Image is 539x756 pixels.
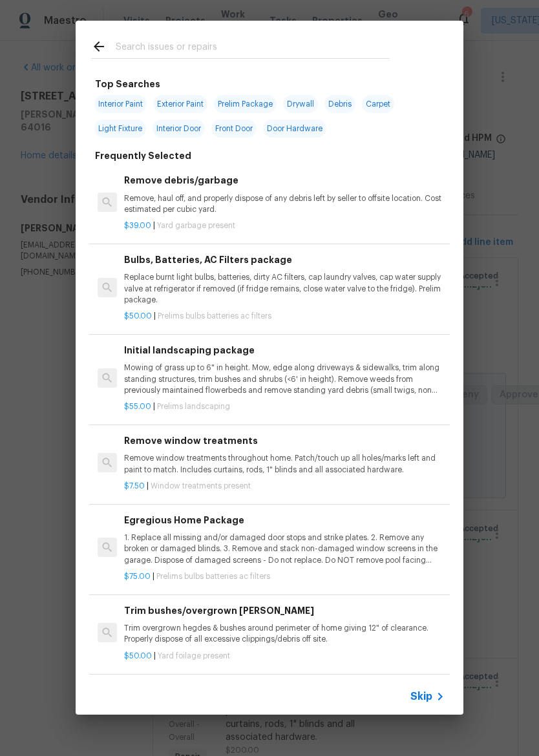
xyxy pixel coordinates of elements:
p: | [124,311,445,322]
span: $50.00 [124,312,152,320]
h6: Egregious Home Package [124,513,445,527]
h6: Initial landscaping package [124,343,445,357]
span: Debris [324,95,355,113]
span: Prelims landscaping [157,403,230,410]
p: Remove, haul off, and properly dispose of any debris left by seller to offsite location. Cost est... [124,193,445,215]
p: | [124,220,445,231]
p: Mowing of grass up to 6" in height. Mow, edge along driveways & sidewalks, trim along standing st... [124,362,445,395]
span: Drywall [283,95,318,113]
span: $7.50 [124,482,145,490]
span: Skip [410,690,432,703]
h6: Remove debris/garbage [124,173,445,187]
span: $39.00 [124,222,151,229]
span: Prelim Package [214,95,277,113]
span: Window treatments present [151,482,251,490]
p: 1. Replace all missing and/or damaged door stops and strike plates. 2. Remove any broken or damag... [124,532,445,565]
span: Interior Paint [94,95,147,113]
h6: Top Searches [95,77,160,91]
h6: Remove window treatments [124,434,445,448]
p: | [124,651,445,662]
h6: Bulbs, Batteries, AC Filters package [124,253,445,267]
p: | [124,571,445,582]
p: Remove window treatments throughout home. Patch/touch up all holes/marks left and paint to match.... [124,453,445,475]
h6: Frequently Selected [95,149,191,163]
p: Trim overgrown hegdes & bushes around perimeter of home giving 12" of clearance. Properly dispose... [124,623,445,645]
span: $50.00 [124,652,152,660]
span: Yard garbage present [157,222,235,229]
input: Search issues or repairs [116,39,390,58]
span: $75.00 [124,572,151,580]
span: Prelims bulbs batteries ac filters [158,312,271,320]
p: | [124,401,445,412]
p: Replace burnt light bulbs, batteries, dirty AC filters, cap laundry valves, cap water supply valv... [124,272,445,305]
span: Door Hardware [263,120,326,138]
h6: Trim bushes/overgrown [PERSON_NAME] [124,604,445,618]
span: Carpet [362,95,394,113]
span: $55.00 [124,403,151,410]
span: Interior Door [153,120,205,138]
span: Front Door [211,120,257,138]
p: | [124,481,445,492]
span: Yard foilage present [158,652,230,660]
span: Prelims bulbs batteries ac filters [156,572,270,580]
span: Exterior Paint [153,95,207,113]
span: Light Fixture [94,120,146,138]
